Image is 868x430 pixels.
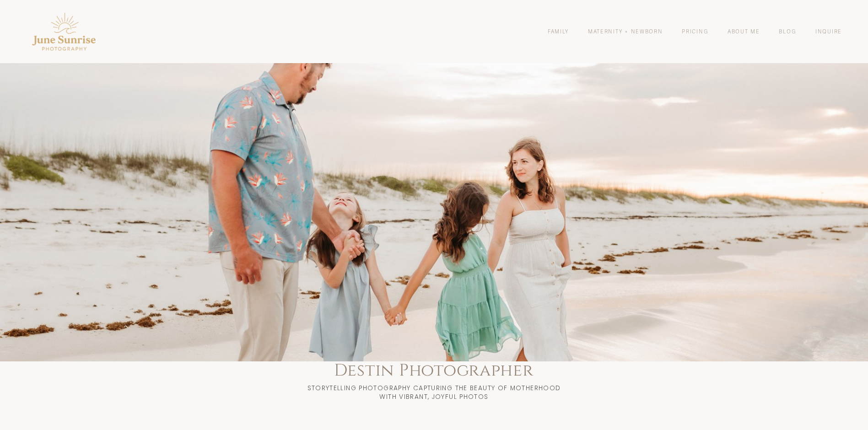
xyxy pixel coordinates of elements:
a: Maternity + Newborn [588,27,663,35]
a: Inquire [815,27,842,35]
a: About Me [728,27,760,35]
img: Pensacola Photographer - June Sunrise Photography [26,9,103,54]
a: Family [548,27,569,35]
span: STORYTELLING PHOTOGRAPHY CAPTURING THE BEAUTY OF MOTHERHOOD WITH VIBRANT, JOYFUL PHOTOS [307,384,563,401]
a: Pricing [682,27,708,35]
a: Blog [779,27,796,35]
span: Destin Photographer [334,359,534,382]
